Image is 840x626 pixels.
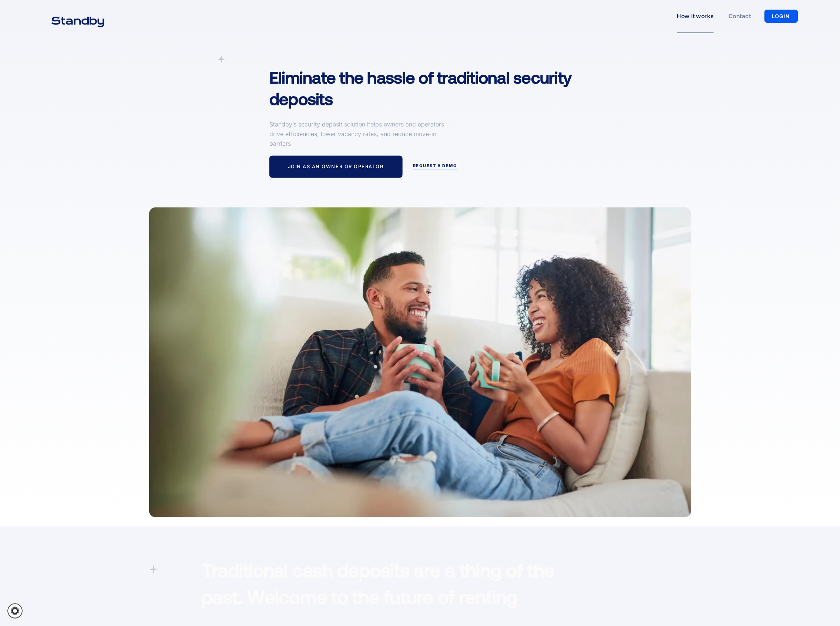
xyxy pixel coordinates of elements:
h1: Eliminate the hassle of traditional security deposits [269,67,616,109]
a: home [42,12,114,21]
p: Standby’s security deposit solution helps owners and operators drive efficiencies, lower vacancy ... [269,119,447,148]
a: LOGIN [765,10,798,23]
img: A happy couple sitting on the couch [149,207,691,517]
div: request a demo [413,163,457,169]
div: Join as an owner or operator [288,164,384,170]
div: A simpler Deposit Solution [269,55,343,62]
a: Cookie settings [7,603,23,619]
a: Join as an owner or operator [269,156,403,178]
p: Traditional cash deposits are a thing of the past. Welcome to the future of renting [202,556,594,610]
a: request a demo [413,163,457,170]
